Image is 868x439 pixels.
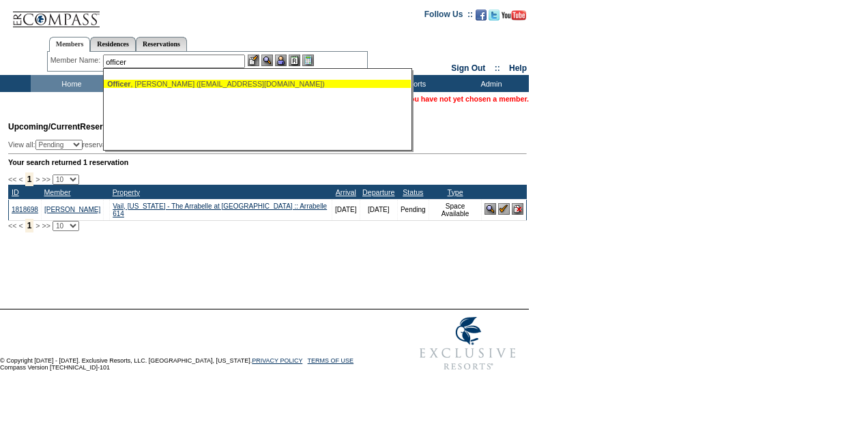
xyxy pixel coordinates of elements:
span: You have not yet chosen a member. [406,95,529,103]
img: View [261,55,273,66]
img: Exclusive Resorts [407,309,529,378]
a: Departure [362,188,394,196]
a: PRIVACY POLICY [252,357,302,364]
span: :: [495,63,500,73]
a: Members [49,37,91,52]
span: Reservations [8,122,132,132]
div: , [PERSON_NAME] ([EMAIL_ADDRESS][DOMAIN_NAME]) [107,80,407,88]
a: Become our fan on Facebook [476,14,487,22]
img: Follow us on Twitter [489,10,500,20]
span: < [18,222,23,230]
a: Help [509,63,527,73]
span: >> [42,222,50,230]
img: Cancel Reservation [512,203,523,215]
td: [DATE] [332,199,360,220]
a: Member [44,188,70,196]
div: View all: reservations owned by: [8,140,347,150]
span: > [35,222,40,230]
span: > [35,175,40,183]
img: b_edit.gif [248,55,259,66]
a: Sign Out [451,63,485,73]
span: >> [42,175,50,183]
img: Become our fan on Facebook [476,10,487,20]
span: 1 [25,172,34,186]
td: Admin [450,75,529,92]
td: Pending [397,199,429,220]
span: Upcoming/Current [8,122,80,132]
a: [PERSON_NAME] [44,206,100,213]
div: Your search returned 1 reservation [8,158,527,166]
td: Space Available [429,199,482,220]
a: Vail, [US_STATE] - The Arrabelle at [GEOGRAPHIC_DATA] :: Arrabelle 614 [113,202,327,217]
span: < [18,175,23,183]
a: TERMS OF USE [308,357,354,364]
span: << [8,175,16,183]
a: ID [12,188,19,196]
a: Arrival [336,188,356,196]
img: Confirm Reservation [498,203,510,215]
a: 1818698 [12,206,38,213]
a: Status [403,188,423,196]
img: b_calculator.gif [302,55,314,66]
span: << [8,222,16,230]
a: Follow us on Twitter [489,14,500,22]
a: Residences [90,37,136,51]
img: Subscribe to our YouTube Channel [502,10,526,20]
img: Impersonate [275,55,287,66]
span: 1 [25,219,34,232]
img: Reservations [289,55,300,66]
a: Property [113,188,140,196]
div: Member Name: [50,55,103,66]
a: Subscribe to our YouTube Channel [502,14,526,22]
img: View Reservation [484,203,496,215]
td: Follow Us :: [424,8,473,25]
span: Officer [107,80,130,88]
a: Type [447,188,463,196]
td: Home [31,75,109,92]
a: Reservations [136,37,187,51]
td: [DATE] [360,199,397,220]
